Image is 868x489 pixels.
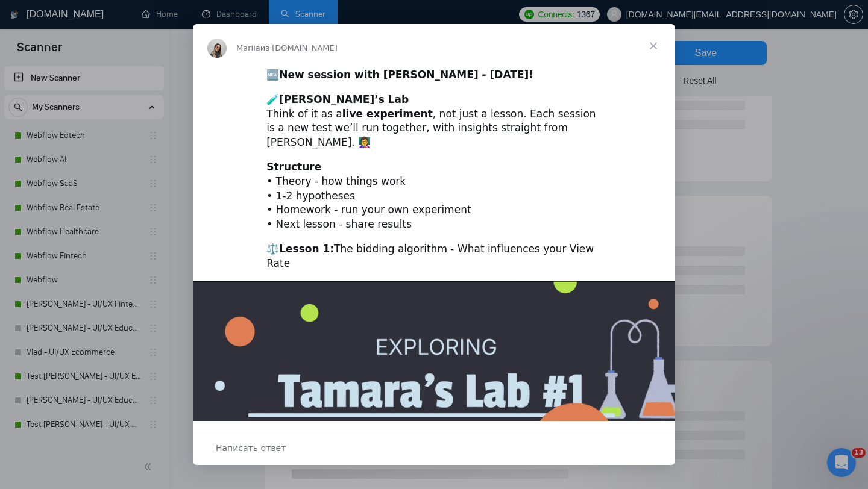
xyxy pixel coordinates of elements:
span: Написать ответ [216,440,286,456]
span: Mariia [236,43,260,52]
b: live experiment [342,108,433,120]
img: Profile image for Mariia [207,39,227,58]
div: 🧪 Think of it as a , not just a lesson. Each session is a new test we’ll run together, with insig... [266,93,602,150]
b: Lesson 1: [279,243,334,255]
span: из [DOMAIN_NAME] [260,43,338,52]
div: 🆕 [266,68,602,83]
div: • Theory - how things work • 1-2 hypotheses • Homework - run your own experiment • Next lesson - ... [266,160,602,232]
div: ⚖️ The bidding algorithm - What influences your View Rate [266,242,602,271]
b: New session with [PERSON_NAME] - [DATE]! [279,69,533,81]
b: Structure [266,161,321,173]
div: Открыть разговор и ответить [193,431,675,465]
span: Закрыть [632,24,675,67]
b: [PERSON_NAME]’s Lab [279,93,409,105]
